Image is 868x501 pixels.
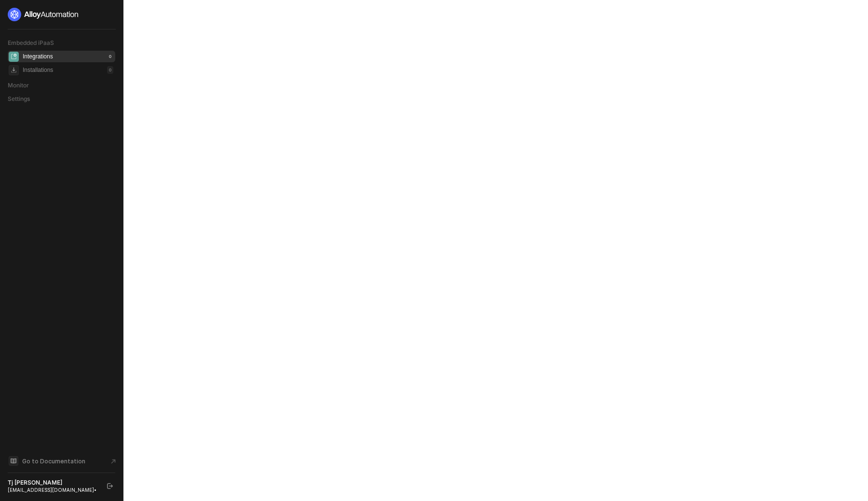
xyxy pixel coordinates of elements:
span: Go to Documentation [22,457,85,465]
div: [EMAIL_ADDRESS][DOMAIN_NAME] • [8,487,98,493]
img: logo [8,8,79,21]
div: Integrations [23,53,53,61]
span: document-arrow [108,457,118,466]
a: logo [8,8,115,21]
span: installations [9,65,19,75]
span: documentation [9,456,18,466]
a: Knowledge Base [8,455,116,467]
div: 0 [107,53,113,60]
span: integrations [9,52,19,62]
span: logout [107,483,113,489]
span: Settings [8,95,30,102]
span: Embedded iPaaS [8,39,54,46]
span: Monitor [8,82,29,89]
div: 0 [107,66,113,74]
div: Tj [PERSON_NAME] [8,479,98,487]
div: Installations [23,66,53,74]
